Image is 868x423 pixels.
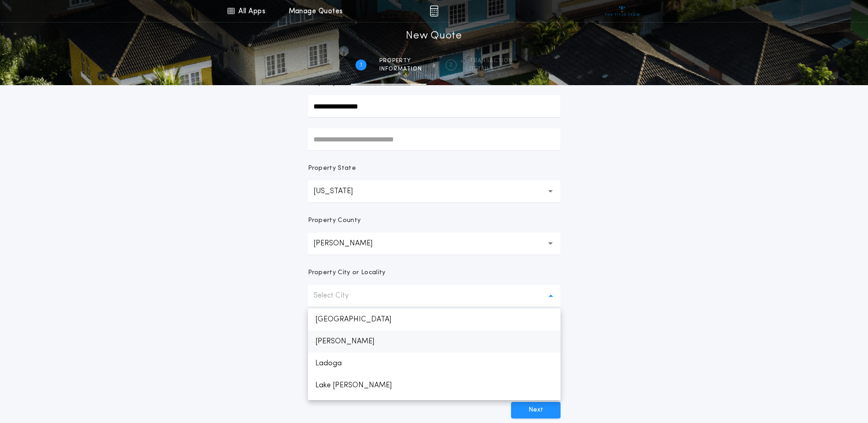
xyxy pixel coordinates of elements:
p: Property State [308,164,356,173]
span: information [379,65,422,73]
h2: 2 [449,61,453,69]
p: [US_STATE] [313,186,367,197]
p: Property County [308,216,361,225]
p: [PERSON_NAME] [308,331,561,352]
p: Select City [313,290,363,301]
span: details [469,65,513,73]
h2: 1 [360,61,362,69]
p: [GEOGRAPHIC_DATA] [308,309,561,331]
h1: New Quote [406,29,462,43]
img: img [430,5,438,16]
p: Ladoga [308,352,561,374]
img: vs-icon [605,6,639,16]
span: Property [379,57,422,65]
button: [US_STATE] [308,180,561,202]
p: Property City or Locality [308,268,386,277]
button: [PERSON_NAME] [308,233,561,255]
p: [PERSON_NAME] [313,238,387,249]
span: Transaction [469,57,513,65]
button: Select City [308,285,561,307]
p: Lake [PERSON_NAME] [308,374,561,396]
ul: Select City [308,309,561,400]
button: Next [511,402,561,418]
p: [PERSON_NAME] [308,396,561,418]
